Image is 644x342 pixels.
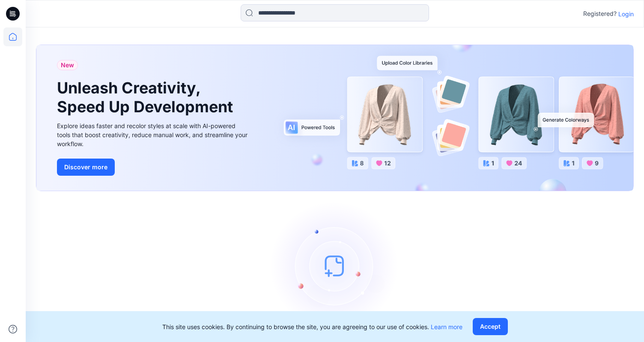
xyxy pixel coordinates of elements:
[583,9,617,19] p: Registered?
[57,159,250,176] a: Discover more
[57,121,250,148] div: Explore ideas faster and recolor styles at scale with AI-powered tools that boost creativity, red...
[57,159,115,176] button: Discover more
[431,323,462,330] a: Learn more
[473,318,508,335] button: Accept
[57,79,237,116] h1: Unleash Creativity, Speed Up Development
[618,9,634,18] p: Login
[162,322,462,331] p: This site uses cookies. By continuing to browse the site, you are agreeing to our use of cookies.
[61,60,74,70] span: New
[271,201,399,330] img: empty-state-image.svg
